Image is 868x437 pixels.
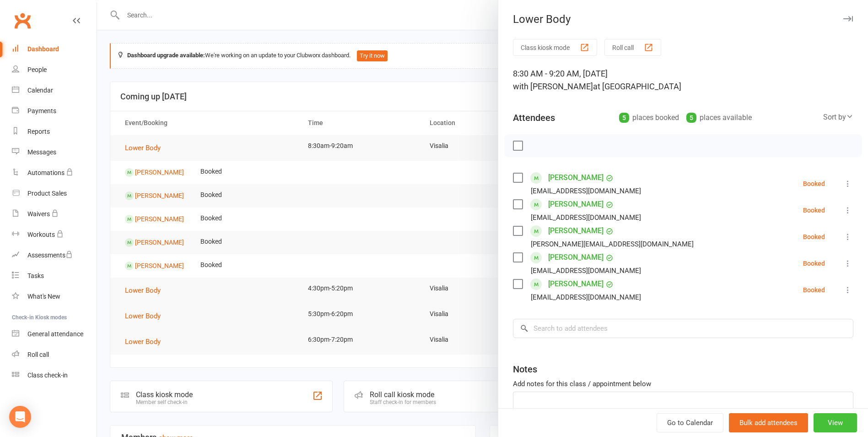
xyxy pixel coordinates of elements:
[12,286,97,307] a: What's New
[12,324,97,344] a: General attendance kiosk mode
[11,9,34,32] a: Clubworx
[12,39,97,60] a: Dashboard
[12,365,97,386] a: Class kiosk mode
[803,234,825,240] div: Booked
[27,169,65,176] div: Automations
[823,111,853,123] div: Sort by
[12,183,97,204] a: Product Sales
[548,197,604,212] a: [PERSON_NAME]
[12,224,97,245] a: Workouts
[513,82,593,91] span: with [PERSON_NAME]
[27,66,47,73] div: People
[604,39,661,56] button: Roll call
[729,413,808,432] button: Bulk add attendees
[12,266,97,286] a: Tasks
[27,293,60,300] div: What's New
[531,238,694,250] div: [PERSON_NAME][EMAIL_ADDRESS][DOMAIN_NAME]
[814,413,857,432] button: View
[9,406,31,428] div: Open Intercom Messenger
[498,13,868,26] div: Lower Body
[513,67,853,93] div: 8:30 AM - 9:20 AM, [DATE]
[548,224,604,238] a: [PERSON_NAME]
[531,212,641,224] div: [EMAIL_ADDRESS][DOMAIN_NAME]
[657,413,723,432] a: Go to Calendar
[513,319,853,338] input: Search to add attendees
[593,82,681,91] span: at [GEOGRAPHIC_DATA]
[27,231,55,238] div: Workouts
[27,330,83,338] div: General attendance
[12,142,97,163] a: Messages
[12,121,97,142] a: Reports
[531,265,641,277] div: [EMAIL_ADDRESS][DOMAIN_NAME]
[12,344,97,365] a: Roll call
[27,45,59,53] div: Dashboard
[803,260,825,267] div: Booked
[531,291,641,303] div: [EMAIL_ADDRESS][DOMAIN_NAME]
[12,101,97,121] a: Payments
[548,170,604,185] a: [PERSON_NAME]
[513,378,853,389] div: Add notes for this class / appointment below
[12,80,97,101] a: Calendar
[27,351,49,358] div: Roll call
[27,148,56,156] div: Messages
[27,251,73,259] div: Assessments
[803,180,825,187] div: Booked
[27,272,44,279] div: Tasks
[803,207,825,213] div: Booked
[12,60,97,80] a: People
[686,111,752,124] div: places available
[27,371,68,379] div: Class check-in
[27,107,56,115] div: Payments
[27,210,50,218] div: Waivers
[513,39,597,56] button: Class kiosk mode
[548,250,604,265] a: [PERSON_NAME]
[548,277,604,291] a: [PERSON_NAME]
[27,87,53,94] div: Calendar
[531,185,641,197] div: [EMAIL_ADDRESS][DOMAIN_NAME]
[12,245,97,266] a: Assessments
[27,190,67,197] div: Product Sales
[12,163,97,183] a: Automations
[619,113,629,123] div: 5
[513,111,555,124] div: Attendees
[12,204,97,224] a: Waivers
[619,111,679,124] div: places booked
[686,113,696,123] div: 5
[803,287,825,293] div: Booked
[513,363,537,376] div: Notes
[27,128,50,135] div: Reports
